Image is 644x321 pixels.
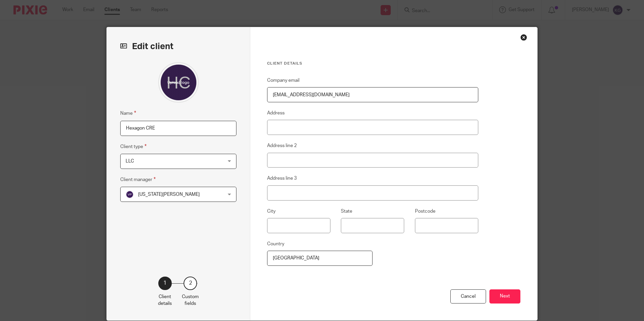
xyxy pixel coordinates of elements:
p: Custom fields [182,293,199,307]
label: Address line 2 [267,142,297,149]
div: 2 [184,277,197,290]
label: State [341,208,352,215]
label: Client type [120,143,147,150]
label: Address [267,110,285,116]
div: Cancel [450,289,486,304]
div: 1 [158,277,172,290]
h2: Edit client [120,41,236,52]
div: Close this dialog window [520,34,527,41]
h3: Client details [267,61,478,66]
img: svg%3E [126,190,134,199]
label: City [267,208,276,215]
span: LLC [126,159,134,164]
span: [US_STATE][PERSON_NAME] [138,192,200,197]
label: Client manager [120,176,156,183]
label: Postcode [415,208,436,215]
label: Country [267,241,284,247]
label: Name [120,109,136,117]
button: Next [489,289,520,304]
label: Company email [267,77,299,84]
p: Client details [158,293,172,307]
label: Address line 3 [267,175,297,182]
